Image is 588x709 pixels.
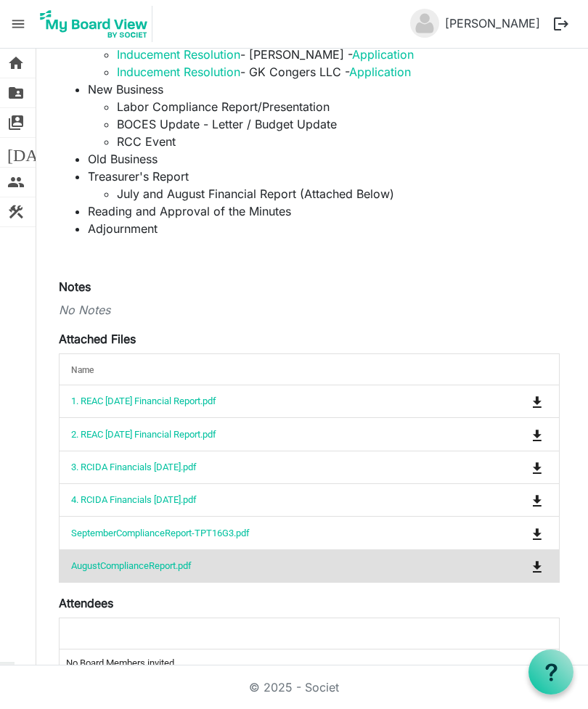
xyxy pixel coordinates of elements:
span: people [7,168,25,197]
a: Application [349,65,411,79]
a: AugustComplianceReport.pdf [71,560,192,571]
button: Download [527,522,547,543]
td: is Command column column header [468,549,559,582]
a: 4. RCIDA Financials [DATE].pdf [71,494,197,505]
label: Attached Files [59,330,136,348]
li: Treasurer's Report [88,168,560,202]
td: is Command column column header [468,483,559,516]
a: Inducement Resolution [117,47,240,62]
li: RCC Event [117,133,560,150]
a: 1. REAC [DATE] Financial Report.pdf [71,396,216,406]
button: Download [527,556,547,576]
td: SeptemberComplianceReport-TPT16G3.pdf is template cell column header Name [60,516,468,549]
span: [DATE] [7,138,63,167]
li: - GK Congers LLC - [117,63,560,81]
button: Download [527,424,547,444]
li: July and August Financial Report (Attached Below) [117,185,560,202]
img: no-profile-picture.svg [410,9,439,38]
li: Reading and Approval of the Minutes [88,202,560,220]
span: folder_shared [7,78,25,107]
span: home [7,49,25,78]
li: Adjournment [88,220,560,237]
button: Download [527,391,547,411]
li: Old Business [88,150,560,168]
td: is Command column column header [468,516,559,549]
td: No Board Members invited [60,649,559,677]
td: is Command column column header [468,451,559,483]
a: 2. REAC [DATE] Financial Report.pdf [71,429,216,440]
button: Download [527,490,547,510]
span: construction [7,197,25,226]
td: is Command column column header [468,385,559,417]
li: - [PERSON_NAME] - [117,46,560,63]
li: BOCES Update - Letter / Budget Update [117,115,560,133]
li: Labor Compliance Report/Presentation [117,98,560,115]
label: Notes [59,278,91,295]
a: My Board View Logo [36,6,158,42]
li: New Business [88,81,560,150]
label: Attendees [59,594,113,612]
td: 2. REAC August 2025 Financial Report.pdf is template cell column header Name [60,417,468,450]
a: Application [352,47,414,62]
td: 4. RCIDA Financials August 2025.pdf is template cell column header Name [60,483,468,516]
a: Inducement Resolution [117,65,240,79]
span: menu [4,10,32,38]
button: Download [527,457,547,478]
img: My Board View Logo [36,6,152,42]
span: switch_account [7,108,25,137]
td: 3. RCIDA Financials July 2025.pdf is template cell column header Name [60,451,468,483]
td: AugustComplianceReport.pdf is template cell column header Name [60,549,468,582]
span: Name [71,365,94,375]
td: 1. REAC July 2025 Financial Report.pdf is template cell column header Name [60,385,468,417]
a: © 2025 - Societ [249,680,339,694]
td: is Command column column header [468,417,559,450]
button: logout [546,9,576,39]
a: SeptemberComplianceReport-TPT16G3.pdf [71,528,250,538]
div: No Notes [59,301,560,319]
a: [PERSON_NAME] [439,9,546,38]
a: 3. RCIDA Financials [DATE].pdf [71,462,197,472]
